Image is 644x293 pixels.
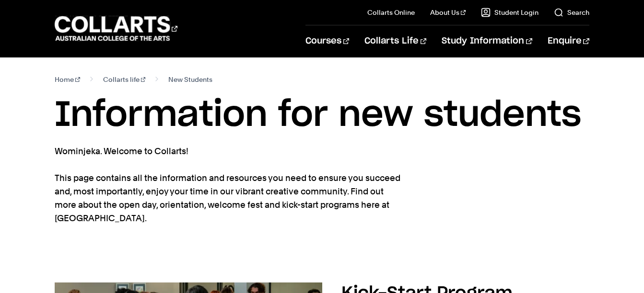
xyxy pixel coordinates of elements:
[55,73,80,86] a: Home
[55,94,589,137] h1: Information for new students
[55,145,405,225] p: Wominjeka. Welcome to Collarts! This page contains all the information and resources you need to ...
[481,8,539,17] a: Student Login
[548,25,589,57] a: Enquire
[305,25,349,57] a: Courses
[364,25,426,57] a: Collarts Life
[103,73,146,86] a: Collarts life
[442,25,532,57] a: Study Information
[430,8,466,17] a: About Us
[367,8,415,17] a: Collarts Online
[554,8,589,17] a: Search
[168,73,212,86] span: New Students
[55,15,177,42] div: Go to homepage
